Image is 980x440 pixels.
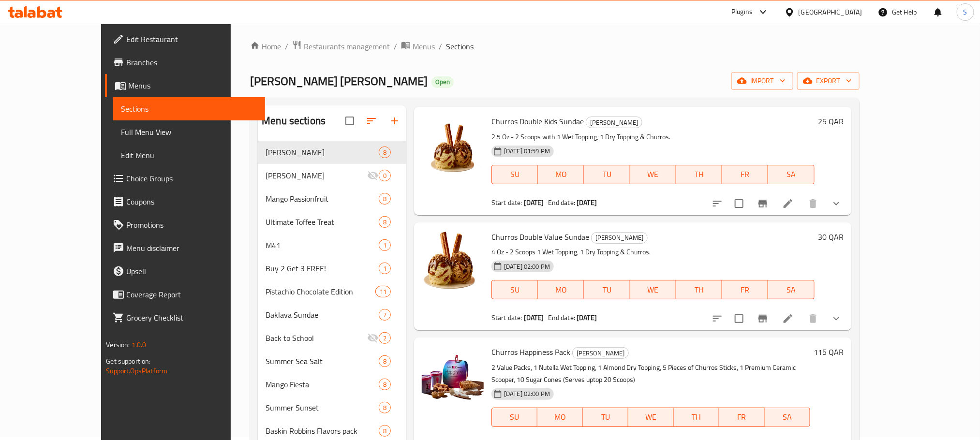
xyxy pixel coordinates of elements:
[113,97,265,120] a: Sections
[751,192,774,215] button: Branch-specific-item
[379,334,390,343] span: 2
[542,283,580,297] span: MO
[634,167,672,181] span: WE
[680,167,718,181] span: TH
[538,280,584,299] button: MO
[258,373,406,396] div: Mango Fiesta8
[491,311,522,324] span: Start date:
[583,408,628,427] button: TU
[126,312,257,323] span: Grocery Checklist
[592,232,647,243] span: [PERSON_NAME]
[258,164,406,187] div: [PERSON_NAME]0
[121,149,257,161] span: Edit Menu
[818,115,844,128] h6: 25 QAR
[491,246,815,258] p: 4 Oz - 2 Scoops 1 Wet Topping, 1 Dry Topping & Churros.
[258,141,406,164] div: [PERSON_NAME]8
[446,41,474,52] span: Sections
[500,389,554,398] span: [DATE] 02:00 PM
[548,311,575,324] span: End date:
[413,41,435,52] span: Menus
[266,309,379,321] span: Baklava Sundae
[537,408,583,427] button: MO
[376,287,390,296] span: 11
[126,289,257,300] span: Coverage Report
[266,425,379,437] span: Baskin Robbins Flavors pack
[676,280,722,299] button: TH
[723,410,761,424] span: FR
[782,313,794,324] a: Edit menu item
[250,40,859,53] nav: breadcrumb
[586,117,642,128] span: [PERSON_NAME]
[538,165,584,184] button: MO
[379,403,390,412] span: 8
[266,216,379,228] span: Ultimate Toffee Treat
[105,260,265,283] a: Upsell
[731,6,753,18] div: Plugins
[422,115,484,176] img: Churros Double Kids Sundae
[379,218,390,227] span: 8
[105,283,265,306] a: Coverage Report
[379,402,391,413] div: items
[113,120,265,144] a: Full Menu View
[106,365,167,377] a: Support.OpsPlatform
[266,379,379,390] span: Mango Fiesta
[573,348,628,359] span: [PERSON_NAME]
[105,167,265,190] a: Choice Groups
[258,280,406,303] div: Pistachio Chocolate Edition11
[105,306,265,329] a: Grocery Checklist
[258,350,406,373] div: Summer Sea Salt8
[964,7,967,17] span: S
[588,167,626,181] span: TU
[266,193,379,205] div: Mango Passionfruit
[799,7,862,17] div: [GEOGRAPHIC_DATA]
[266,263,379,274] span: Buy 2 Get 3 FREE!
[729,193,749,214] span: Select to update
[379,332,391,344] div: items
[628,408,674,427] button: WE
[113,144,265,167] a: Edit Menu
[491,280,538,299] button: SU
[379,216,391,228] div: items
[797,72,860,90] button: export
[706,192,729,215] button: sort-choices
[258,210,406,234] div: Ultimate Toffee Treat8
[630,280,676,299] button: WE
[491,114,584,129] span: Churros Double Kids Sundae
[379,425,391,437] div: items
[379,239,391,251] div: items
[379,263,391,274] div: items
[491,345,570,359] span: Churros Happiness Pack
[634,283,672,297] span: WE
[719,408,765,427] button: FR
[379,147,391,158] div: items
[591,232,648,244] div: Churros Sundae
[128,80,257,91] span: Menus
[496,410,534,424] span: SU
[266,332,367,344] span: Back to School
[500,147,554,156] span: [DATE] 01:59 PM
[258,234,406,257] div: M411
[524,196,544,209] b: [DATE]
[802,192,825,215] button: delete
[379,170,391,181] div: items
[340,111,360,131] span: Select all sections
[285,41,288,52] li: /
[121,103,257,115] span: Sections
[266,402,379,413] span: Summer Sunset
[379,194,390,204] span: 8
[496,167,534,181] span: SU
[680,283,718,297] span: TH
[132,338,147,351] span: 1.0.0
[772,283,810,297] span: SA
[258,187,406,210] div: Mango Passionfruit8
[126,173,257,184] span: Choice Groups
[379,310,390,320] span: 7
[126,265,257,277] span: Upsell
[266,355,379,367] span: Summer Sea Salt
[266,239,379,251] div: M41
[772,167,810,181] span: SA
[769,410,806,424] span: SA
